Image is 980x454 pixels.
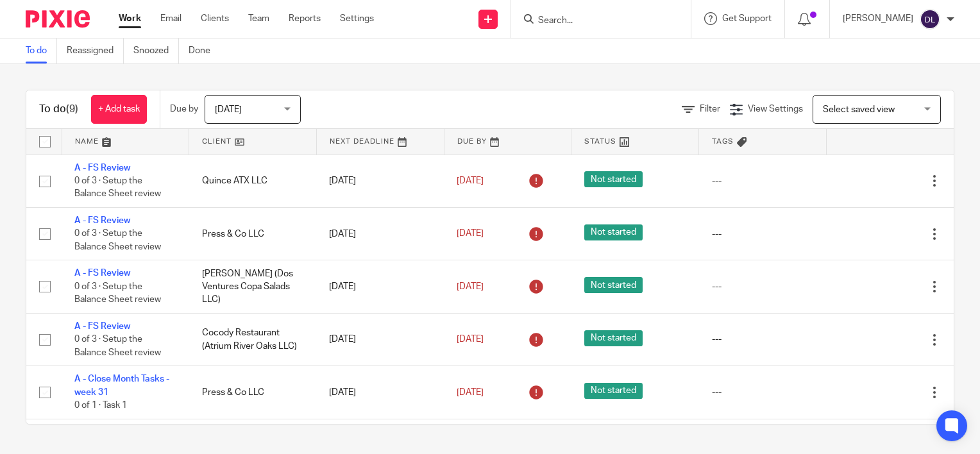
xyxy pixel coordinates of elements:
[920,9,940,29] img: svg%3E
[316,207,444,260] td: [DATE]
[340,12,374,25] a: Settings
[66,104,78,114] span: (9)
[74,401,127,410] span: 0 of 1 · Task 1
[457,230,484,239] span: [DATE]
[457,176,484,185] span: [DATE]
[201,12,229,25] a: Clients
[74,335,161,357] span: 0 of 3 · Setup the Balance Sheet review
[584,224,643,240] span: Not started
[748,105,803,113] span: View Settings
[584,171,643,187] span: Not started
[74,322,130,331] a: A - FS Review
[316,155,444,207] td: [DATE]
[289,12,321,25] a: Reports
[712,228,814,240] div: ---
[316,260,444,313] td: [DATE]
[189,207,317,260] td: Press & Co LLC
[215,105,242,114] span: [DATE]
[712,333,814,346] div: ---
[133,38,179,63] a: Snoozed
[74,230,161,252] span: 0 of 3 · Setup the Balance Sheet review
[26,38,57,63] a: To do
[712,280,814,293] div: ---
[537,15,652,27] input: Search
[457,388,484,397] span: [DATE]
[160,12,182,25] a: Email
[74,164,130,172] a: A - FS Review
[189,366,317,419] td: Press & Co LLC
[316,313,444,366] td: [DATE]
[189,260,317,313] td: [PERSON_NAME] (Dos Ventures Copa Salads LLC)
[189,155,317,207] td: Quince ATX LLC
[712,138,734,145] span: Tags
[584,383,643,399] span: Not started
[457,282,484,291] span: [DATE]
[91,95,147,124] a: + Add task
[74,176,161,199] span: 0 of 3 · Setup the Balance Sheet review
[457,335,484,344] span: [DATE]
[74,269,130,278] a: A - FS Review
[119,12,141,25] a: Work
[189,313,317,366] td: Cocody Restaurant (Atrium River Oaks LLC)
[189,38,220,63] a: Done
[74,374,169,396] a: A - Close Month Tasks - week 31
[584,330,643,346] span: Not started
[74,216,130,225] a: A - FS Review
[248,12,269,25] a: Team
[843,12,913,25] p: [PERSON_NAME]
[712,174,814,187] div: ---
[712,386,814,399] div: ---
[722,14,772,23] span: Get Support
[316,366,444,419] td: [DATE]
[700,105,720,113] span: Filter
[26,10,90,28] img: Pixie
[39,103,78,116] h1: To do
[170,103,198,115] p: Due by
[74,282,161,305] span: 0 of 3 · Setup the Balance Sheet review
[67,38,124,63] a: Reassigned
[823,105,895,114] span: Select saved view
[584,277,643,293] span: Not started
